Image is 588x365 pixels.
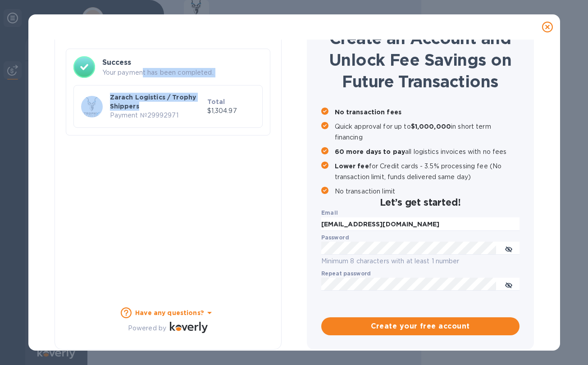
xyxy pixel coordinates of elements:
b: Email [321,209,338,216]
b: No transaction fees [335,108,402,116]
button: toggle password visibility [500,275,518,293]
p: for Credit cards - 3.5% processing fee (No transaction limit, funds delivered same day) [335,161,520,182]
button: Create your free account [321,317,520,335]
b: 60 more days to pay [335,148,406,155]
h2: Let’s get started! [321,197,520,208]
label: Repeat password [321,271,371,276]
label: Password [321,235,349,240]
b: Total [207,98,225,105]
img: Logo [170,322,208,333]
input: Enter email address [321,217,520,231]
b: Lower fee [335,162,369,170]
h1: Create an Account and Unlock Fee Savings on Future Transactions [321,27,520,92]
button: toggle password visibility [500,239,518,257]
b: Have any questions? [135,309,204,316]
p: Zarach Logistics / Trophy Shippers [110,93,204,111]
p: Quick approval for up to in short term financing [335,121,520,143]
p: No transaction limit [335,186,520,197]
p: Your payment has been completed. [102,68,263,77]
span: Create your free account [328,321,512,332]
p: $1,304.97 [207,106,255,116]
p: Minimum 8 characters with at least 1 number [321,256,520,266]
p: all logistics invoices with no fees [335,146,520,157]
h3: Success [102,57,263,68]
b: $1,000,000 [411,123,451,130]
p: Powered by [128,324,166,333]
p: Payment № 29992971 [110,111,204,120]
